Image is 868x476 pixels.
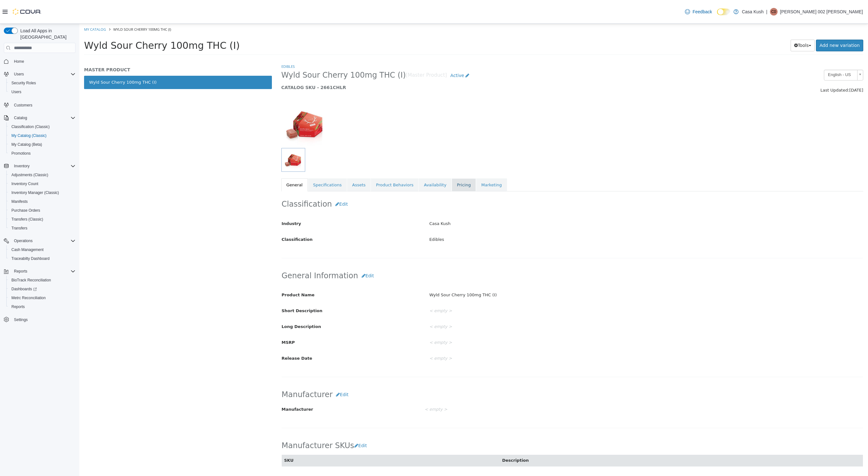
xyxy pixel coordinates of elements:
span: Product Name [202,269,235,273]
button: Edit [253,365,273,377]
div: Carolyn 002 Nunez [770,8,778,16]
input: Dark Mode [717,9,730,15]
button: Classification (Classic) [6,122,78,131]
span: Adjustments (Classic) [11,172,48,177]
button: Reports [6,302,78,311]
a: Add new variation [737,16,784,28]
button: Transfers (Classic) [6,215,78,224]
a: Inventory Manager (Classic) [9,189,62,196]
a: Specifications [229,155,267,168]
div: Edibles [345,210,788,222]
span: Purchase Orders [11,208,40,213]
button: Security Roles [6,79,78,87]
a: Inventory Count [9,180,41,188]
span: C0 [771,8,776,16]
h2: Manufacturer [202,365,784,377]
h5: CATALOG SKU - 2661CHLR [202,61,636,67]
button: Home [1,57,78,66]
button: Users [6,87,78,96]
a: My Catalog [5,3,27,8]
a: Transfers (Classic) [9,215,46,223]
span: Promotions [9,150,76,157]
a: Product Behaviors [292,155,339,168]
button: Cash Management [6,245,78,254]
span: Users [9,88,76,96]
span: Reports [11,267,76,275]
a: Feedback [682,5,714,18]
button: Traceabilty Dashboard [6,254,78,263]
a: Promotions [9,150,33,157]
div: < empty > [345,282,788,293]
a: Classification (Classic) [9,123,52,131]
span: Long Description [202,300,242,305]
button: Catalog [11,114,30,122]
span: Security Roles [9,79,76,87]
span: Cash Management [11,247,43,252]
span: Security Roles [11,80,36,86]
button: Users [11,70,26,78]
span: My Catalog (Beta) [11,142,42,147]
span: Customers [14,103,32,108]
a: Adjustments (Classic) [9,171,51,179]
span: Wyld Sour Cherry 100mg THC (I) [5,16,161,27]
button: Customers [1,100,78,109]
a: BioTrack Reconciliation [9,276,54,284]
span: Inventory Manager (Classic) [11,190,59,195]
button: My Catalog (Beta) [6,140,78,149]
button: Transfers [6,224,78,233]
span: My Catalog (Beta) [9,141,76,148]
span: Classification (Classic) [11,124,50,129]
a: Metrc Reconciliation [9,294,48,302]
span: [DATE] [770,64,784,69]
a: Dashboards [9,285,39,293]
span: Purchase Orders [9,207,76,214]
span: Users [11,70,76,78]
h2: Manufacturer SKUs [202,416,291,428]
button: Inventory [11,162,32,170]
span: Short Description [202,285,243,289]
button: Inventory Count [6,179,78,188]
span: Transfers [11,226,27,231]
a: Settings [11,316,30,324]
span: Manifests [9,198,76,205]
span: Feedback [693,9,712,15]
h2: Classification [202,175,784,186]
span: Dashboards [11,286,37,292]
span: Transfers (Classic) [9,215,76,223]
span: Inventory Manager (Classic) [9,189,76,196]
span: SKU [205,434,214,439]
span: My Catalog (Classic) [9,132,76,139]
span: Catalog [14,115,27,120]
img: Cova [13,9,41,15]
button: Catalog [1,113,78,122]
a: Dashboards [6,285,78,293]
span: Transfers [9,224,76,232]
span: Release Date [202,332,233,337]
p: | [766,8,767,16]
span: Dashboards [9,285,76,293]
span: Metrc Reconciliation [9,294,76,302]
span: Promotions [11,151,31,156]
button: Edit [275,416,291,428]
span: Catalog [11,114,76,122]
span: Load All Apps in [GEOGRAPHIC_DATA] [18,28,76,40]
button: BioTrack Reconciliation [6,276,78,285]
button: Operations [1,236,78,245]
span: Dark Mode [717,15,717,16]
span: English - US [745,46,775,56]
a: My Catalog (Classic) [9,132,49,139]
button: Settings [1,315,78,324]
span: Metrc Reconciliation [11,295,46,300]
button: Edit [253,175,272,186]
span: Reports [9,303,76,311]
span: Home [14,59,24,64]
a: Traceabilty Dashboard [9,255,52,262]
a: Purchase Orders [9,207,43,214]
span: Active [371,49,385,54]
h2: General Information [202,246,784,258]
span: Description [423,434,450,439]
span: Operations [11,237,76,245]
div: < empty > [345,380,739,391]
span: MSRP [202,316,216,321]
button: Inventory Manager (Classic) [6,188,78,197]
